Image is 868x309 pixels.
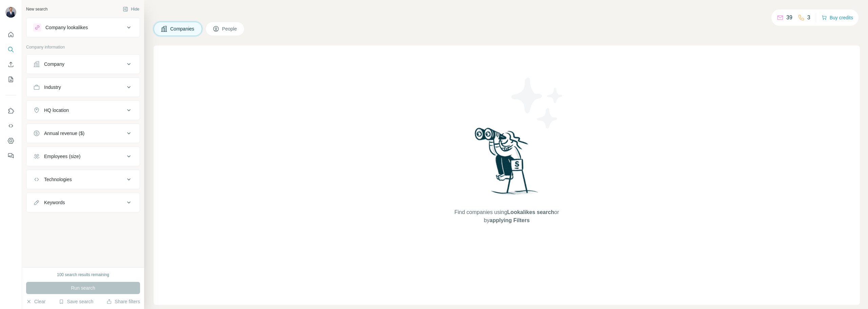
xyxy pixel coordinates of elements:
[222,25,238,32] span: People
[44,130,84,137] div: Annual revenue ($)
[44,107,69,114] div: HQ location
[26,148,140,165] button: Employees (size)
[786,14,792,22] p: 39
[5,150,16,162] button: Feedback
[5,105,16,117] button: Use Surfe on LinkedIn
[44,61,64,67] div: Company
[44,84,61,91] div: Industry
[26,56,140,72] button: Company
[452,208,561,225] span: Find companies using or by
[26,79,140,95] button: Industry
[45,24,88,31] div: Company lookalikes
[507,209,554,215] span: Lookalikes search
[26,194,140,211] button: Keywords
[26,171,140,188] button: Technologies
[5,58,16,71] button: Enrich CSV
[5,73,16,85] button: My lists
[5,43,16,56] button: Search
[26,19,140,36] button: Company lookalikes
[822,13,853,22] button: Buy credits
[59,298,93,305] button: Save search
[154,8,860,18] h4: Search
[106,298,140,305] button: Share filters
[472,126,542,201] img: Surfe Illustration - Woman searching with binoculars
[26,44,140,50] p: Company information
[5,7,16,18] img: Avatar
[57,272,109,278] div: 100 search results remaining
[118,4,144,14] button: Hide
[5,135,16,147] button: Dashboard
[5,28,16,41] button: Quick start
[44,176,72,183] div: Technologies
[26,6,47,12] div: New search
[26,298,45,305] button: Clear
[26,125,140,141] button: Annual revenue ($)
[44,153,80,160] div: Employees (size)
[170,25,195,32] span: Companies
[5,120,16,132] button: Use Surfe API
[507,73,568,134] img: Surfe Illustration - Stars
[490,217,530,223] span: applying Filters
[807,14,810,22] p: 3
[44,199,65,206] div: Keywords
[26,102,140,118] button: HQ location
